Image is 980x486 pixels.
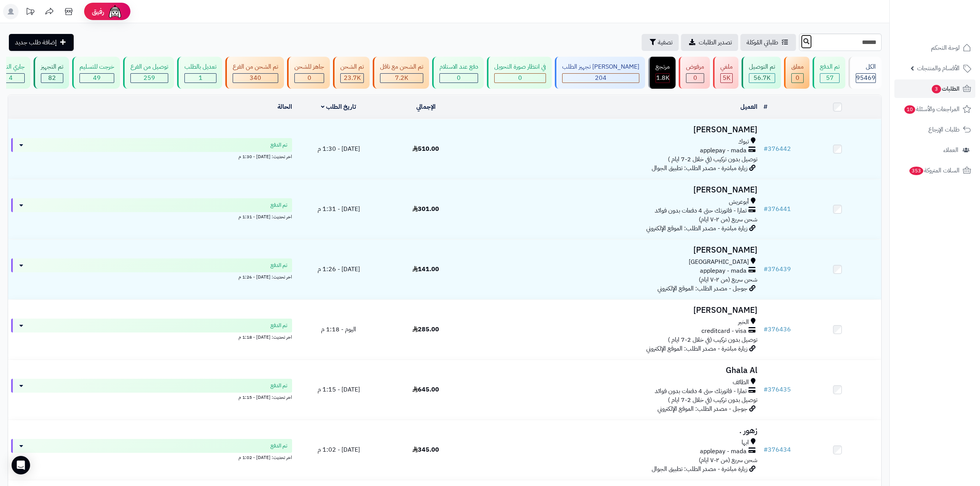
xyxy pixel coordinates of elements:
span: 10 [904,105,915,114]
span: 141.00 [412,265,439,274]
div: الكل [856,62,876,71]
span: طلبات الإرجاع [928,124,960,135]
a: #376442 [764,144,791,154]
span: 0 [308,73,311,83]
div: Open Intercom Messenger [12,456,30,474]
a: # [764,102,767,111]
span: زيارة مباشرة - مصدر الطلب: الموقع الإلكتروني [646,224,747,233]
span: 0 [693,73,697,83]
span: زيارة مباشرة - مصدر الطلب: تطبيق الجوال [652,164,747,173]
span: 301.00 [412,204,439,214]
a: تم الدفع 57 [811,57,847,89]
div: 23716 [341,74,363,83]
span: إضافة طلب جديد [15,38,57,47]
span: [DATE] - 1:30 م [318,144,360,154]
span: 4 [9,73,13,83]
span: 0 [518,73,522,83]
span: توصيل بدون تركيب (في خلال 2-7 ايام ) [668,395,757,405]
a: [PERSON_NAME] تجهيز الطلب 204 [553,57,647,89]
span: 82 [48,73,56,83]
a: في انتظار صورة التحويل 0 [485,57,553,89]
span: [DATE] - 1:02 م [318,445,360,454]
a: #376439 [764,265,791,274]
a: تم الشحن مع ناقل 7.2K [371,57,431,89]
span: تصفية [658,38,672,47]
a: الكل95469 [847,57,883,89]
span: الطائف [733,378,749,387]
span: توصيل بدون تركيب (في خلال 2-7 ايام ) [668,155,757,164]
span: الطلبات [931,83,960,94]
div: اخر تحديث: [DATE] - 1:26 م [11,272,292,280]
div: توصيل من الفرع [130,62,168,71]
span: طلباتي المُوكلة [747,38,778,47]
span: شحن سريع (من ٢-٧ ايام) [699,275,757,284]
a: لوحة التحكم [894,39,975,57]
span: 57 [826,73,834,83]
a: تعديل بالطلب 1 [176,57,224,89]
div: اخر تحديث: [DATE] - 1:31 م [11,212,292,220]
div: 204 [563,74,639,83]
a: #376434 [764,445,791,454]
span: creditcard - visa [701,327,747,336]
span: [DATE] - 1:26 م [318,265,360,274]
span: 95469 [856,73,875,83]
a: دفع عند الاستلام 0 [431,57,485,89]
div: 0 [295,74,324,83]
h3: [PERSON_NAME] [473,125,757,134]
div: 49 [80,74,114,83]
a: جاهز للشحن 0 [286,57,331,89]
a: تم التجهيز 82 [32,57,71,89]
span: 345.00 [412,445,439,454]
span: 0 [457,73,461,83]
h3: [PERSON_NAME] [473,246,757,255]
div: 1 [185,74,216,83]
span: 510.00 [412,144,439,154]
a: العملاء [894,141,975,159]
span: [DATE] - 1:31 م [318,204,360,214]
span: تمارا - فاتورتك حتى 4 دفعات بدون فوائد [655,206,747,215]
span: 5K [723,73,730,83]
div: ملغي [720,62,733,71]
span: # [764,144,768,154]
span: زيارة مباشرة - مصدر الطلب: تطبيق الجوال [652,464,747,474]
span: شحن سريع (من ٢-٧ ايام) [699,215,757,224]
span: 56.7K [754,73,770,83]
a: تم الشحن من الفرع 340 [224,57,286,89]
span: applepay - mada [700,447,747,456]
div: تم الشحن من الفرع [233,62,278,71]
div: 340 [233,74,278,83]
span: الأقسام والمنتجات [917,63,960,74]
span: توصيل بدون تركيب (في خلال 2-7 ايام ) [668,335,757,344]
h3: زهور . [473,426,757,435]
span: زيارة مباشرة - مصدر الطلب: الموقع الإلكتروني [646,344,747,353]
span: لوحة التحكم [931,42,960,53]
span: applepay - mada [700,267,747,275]
span: 1.8K [656,73,669,83]
span: 285.00 [412,325,439,334]
span: رفيق [92,7,104,16]
span: جوجل - مصدر الطلب: الموقع الإلكتروني [657,284,747,293]
div: 0 [792,74,803,83]
span: تم الدفع [270,201,287,209]
span: المراجعات والأسئلة [904,104,960,115]
a: #376435 [764,385,791,394]
a: طلبات الإرجاع [894,120,975,139]
div: جاهز للشحن [294,62,324,71]
span: اليوم - 1:18 م [321,325,356,334]
span: 204 [595,73,607,83]
span: شحن سريع (من ٢-٧ ايام) [699,456,757,465]
span: # [764,445,768,454]
span: applepay - mada [700,146,747,155]
a: طلباتي المُوكلة [740,34,796,51]
span: تمارا - فاتورتك حتى 4 دفعات بدون فوائد [655,387,747,396]
a: مرتجع 1.8K [647,57,677,89]
a: إضافة طلب جديد [9,34,74,51]
span: [GEOGRAPHIC_DATA] [689,258,749,267]
div: تم الدفع [820,62,840,71]
div: 4984 [721,74,732,83]
div: تم الشحن مع ناقل [380,62,423,71]
div: اخر تحديث: [DATE] - 1:02 م [11,453,292,461]
div: 0 [495,74,546,83]
span: الخبر [738,318,749,327]
img: logo-2.png [928,22,973,38]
